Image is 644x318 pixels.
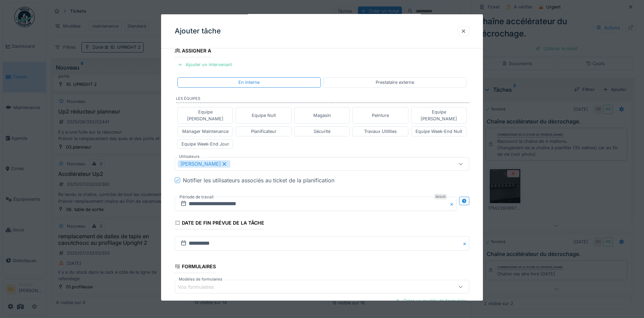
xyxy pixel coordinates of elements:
h3: Ajouter tâche [175,27,221,35]
label: Les équipes [176,96,470,103]
div: Equipe [PERSON_NAME] [180,109,230,122]
label: Période de travail [179,193,214,201]
div: Date de fin prévue de la tâche [175,218,265,229]
div: Manager Maintenance [182,128,229,135]
button: Close [462,236,469,251]
div: [PERSON_NAME] [178,160,230,168]
div: Ajouter un intervenant [175,60,235,69]
div: Peinture [372,112,389,119]
label: Utilisateurs [177,154,201,160]
div: Equipe Week-End Nuit [415,128,462,135]
div: Planificateur [251,128,277,135]
button: Close [449,197,456,211]
div: Prestataire externe [376,79,414,86]
div: Assigner à [175,46,211,57]
div: Sécurité [314,128,330,135]
div: Magasin [313,112,331,119]
div: Equipe Week-End Jour [182,141,229,147]
div: Travaux Utilities [364,128,397,135]
div: Créer un modèle de formulaire [392,296,469,305]
div: Requis [434,194,447,199]
div: Formulaires [175,261,216,273]
div: Equipe [PERSON_NAME] [414,109,464,122]
div: Equipe Nuit [252,112,276,119]
div: Notifier les utilisateurs associés au ticket de la planification [183,176,334,184]
div: Vos formulaires [178,283,223,291]
label: Modèles de formulaires [177,276,224,282]
div: En interne [238,79,260,86]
